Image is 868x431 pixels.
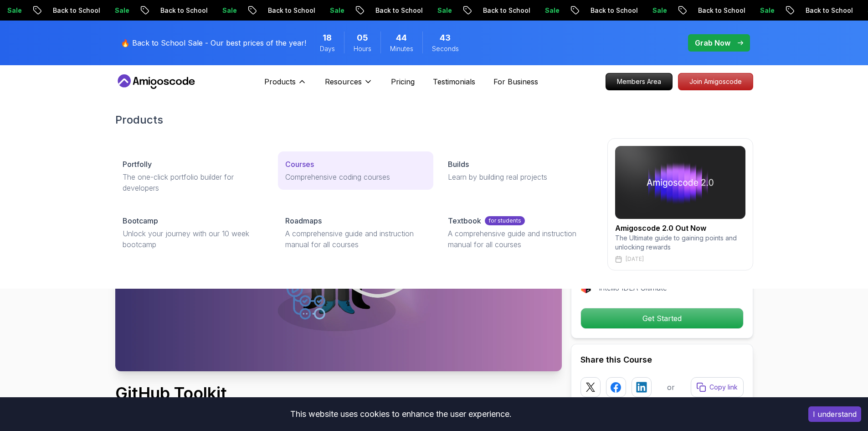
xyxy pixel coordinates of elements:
span: Hours [354,44,371,53]
p: Sale [108,6,137,15]
p: Sale [215,6,244,15]
p: Portfolly [123,159,152,170]
p: Members Area [606,73,672,90]
p: Resources [325,76,362,87]
button: Resources [325,76,373,94]
a: Testimonials [433,76,475,87]
span: 5 Hours [357,31,368,44]
p: Copy link [709,383,738,392]
button: Copy link [691,377,744,397]
p: Builds [448,159,469,170]
p: Grab Now [695,37,730,48]
p: 🔥 Back to School Sale - Our best prices of the year! [121,37,306,48]
p: for students [485,216,525,225]
a: amigoscode 2.0Amigoscode 2.0 Out NowThe Ultimate guide to gaining points and unlocking rewards[DATE] [607,138,753,270]
p: The Ultimate guide to gaining points and unlocking rewards [615,234,745,252]
a: CoursesComprehensive coding courses [278,151,433,190]
p: Back to School [476,6,538,15]
p: Sale [645,6,674,15]
p: Back to School [368,6,430,15]
p: [DATE] [626,255,644,263]
h2: Share this Course [580,353,744,366]
p: Sale [538,6,567,15]
div: This website uses cookies to enhance the user experience. [7,404,795,424]
p: Comprehensive coding courses [285,171,426,182]
p: Back to School [691,6,753,15]
a: BuildsLearn by building real projects [441,151,596,190]
h2: Amigoscode 2.0 Out Now [615,223,745,234]
p: Join Amigoscode [678,73,753,90]
p: Back to School [153,6,215,15]
p: Textbook [448,215,481,226]
p: Back to School [46,6,108,15]
p: A comprehensive guide and instruction manual for all courses [285,228,426,250]
p: The one-click portfolio builder for developers [123,171,263,193]
a: RoadmapsA comprehensive guide and instruction manual for all courses [278,208,433,257]
p: Get Started [581,308,743,328]
p: Learn by building real projects [448,171,589,182]
a: Textbookfor studentsA comprehensive guide and instruction manual for all courses [441,208,596,257]
p: Bootcamp [123,215,158,226]
a: Members Area [606,73,673,90]
a: For Business [493,76,538,87]
h1: GitHub Toolkit [115,384,419,402]
p: Back to School [798,6,860,15]
span: Days [320,44,335,53]
a: Pricing [391,76,415,87]
p: Products [264,76,296,87]
button: Products [264,76,307,94]
p: Courses [285,159,314,170]
p: Back to School [583,6,645,15]
p: Sale [430,6,459,15]
span: Seconds [432,44,459,53]
button: Accept cookies [808,406,861,422]
a: PortfollyThe one-click portfolio builder for developers [115,151,271,201]
span: 18 Days [323,31,332,44]
a: BootcampUnlock your journey with our 10 week bootcamp [115,208,271,257]
span: 44 Minutes [396,31,407,44]
a: Join Amigoscode [678,73,753,90]
h2: Products [115,113,753,127]
p: or [667,382,675,393]
p: Sale [753,6,782,15]
p: Sale [323,6,352,15]
span: 43 Seconds [440,31,451,44]
img: amigoscode 2.0 [615,146,745,219]
p: Back to School [261,6,323,15]
p: A comprehensive guide and instruction manual for all courses [448,228,589,250]
p: Roadmaps [285,215,322,226]
p: Unlock your journey with our 10 week bootcamp [123,228,263,250]
span: Minutes [390,44,413,53]
button: Get Started [580,308,744,329]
